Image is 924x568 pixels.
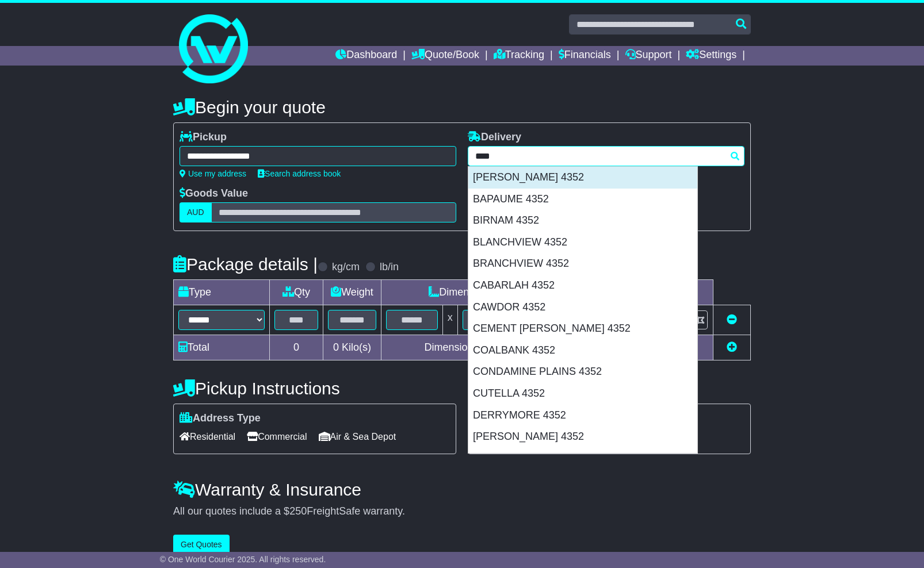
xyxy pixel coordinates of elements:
span: 0 [333,341,339,353]
a: Financials [559,46,611,66]
div: All our quotes include a $ FreightSafe warranty. [173,505,751,518]
h4: Warranty & Insurance [173,480,751,499]
a: Remove this item [727,314,737,325]
span: Commercial [247,428,307,446]
div: COALBANK 4352 [468,340,697,362]
a: Dashboard [335,46,397,66]
div: CUTELLA 4352 [468,383,697,405]
td: Dimensions in Centimetre(s) [381,335,595,360]
label: kg/cm [332,261,360,274]
td: Dimensions (L x W x H) [381,280,595,305]
span: © One World Courier 2025. All rights reserved. [160,555,326,564]
span: 250 [289,505,307,517]
td: Type [174,280,270,305]
h4: Pickup Instructions [173,379,456,398]
div: BLANCHVIEW 4352 [468,232,697,254]
div: CAWDOR 4352 [468,297,697,318]
td: Kilo(s) [323,335,381,360]
label: Address Type [180,412,261,425]
div: [PERSON_NAME] 4352 [468,426,697,448]
td: Total [174,335,270,360]
label: AUD [180,202,212,222]
div: BIRNAM 4352 [468,210,697,232]
div: [PERSON_NAME] 4352 [468,167,697,189]
div: CABARLAH 4352 [468,275,697,297]
div: DOCTOR CREEK 4352 [468,448,697,470]
span: Residential [180,428,235,446]
label: Pickup [180,131,227,144]
label: lb/in [380,261,399,274]
div: BAPAUME 4352 [468,189,697,210]
label: Delivery [468,131,521,144]
typeahead: Please provide city [468,146,744,166]
td: 0 [270,335,323,360]
a: Support [625,46,672,66]
button: Get Quotes [173,535,230,555]
a: Tracking [494,46,544,66]
h4: Package details | [173,255,318,274]
a: Add new item [727,341,737,353]
div: DERRYMORE 4352 [468,405,697,427]
td: Qty [270,280,323,305]
a: Settings [686,46,736,66]
div: CONDAMINE PLAINS 4352 [468,361,697,383]
a: Quote/Book [411,46,479,66]
div: CEMENT [PERSON_NAME] 4352 [468,318,697,340]
span: Air & Sea Depot [319,428,396,446]
a: Use my address [180,169,246,178]
td: Weight [323,280,381,305]
a: Search address book [258,169,341,178]
td: x [442,305,457,335]
label: Goods Value [180,187,248,200]
h4: Begin your quote [173,98,751,117]
div: BRANCHVIEW 4352 [468,253,697,275]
